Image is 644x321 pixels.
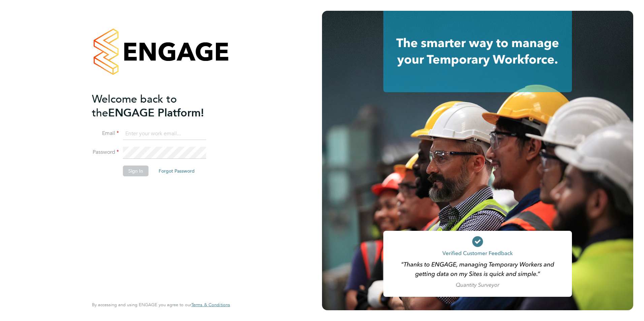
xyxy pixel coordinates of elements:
h2: ENGAGE Platform! [92,92,223,120]
a: Terms & Conditions [191,302,230,308]
span: By accessing and using ENGAGE you agree to our [92,302,230,308]
button: Forgot Password [153,166,200,176]
button: Sign In [123,166,149,176]
label: Email [92,130,119,137]
label: Password [92,149,119,156]
span: Welcome back to the [92,93,177,119]
input: Enter your work email... [123,128,206,140]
